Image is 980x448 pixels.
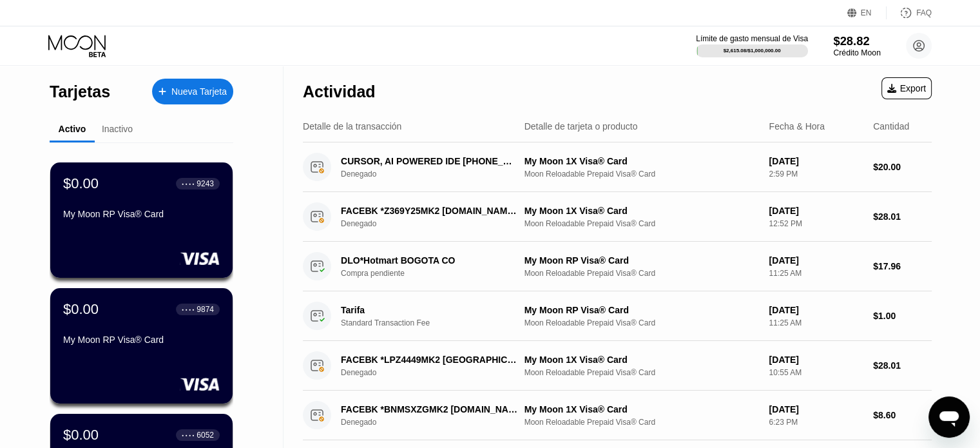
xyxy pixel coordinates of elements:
div: My Moon RP Visa® Card [63,209,220,219]
div: $28.82Crédito Moon [833,34,880,57]
div: 11:25 AM [769,269,863,278]
div: Standard Transaction Fee [341,318,437,327]
div: Límite de gasto mensual de Visa [696,34,808,43]
div: $17.96 [873,261,932,271]
div: 9874 [197,305,214,314]
div: Inactivo [102,124,133,134]
div: $1.00 [873,311,932,321]
div: Moon Reloadable Prepaid Visa® Card [524,269,759,278]
div: Moon Reloadable Prepaid Visa® Card [524,219,759,228]
div: FACEBK *LPZ4449MK2 [GEOGRAPHIC_DATA] IE [341,355,517,365]
div: $2,615.08 / $1,000,000.00 [724,48,781,54]
iframe: Botón para iniciar la ventana de mensajería [928,396,970,438]
div: $20.00 [873,162,932,172]
div: Activo [59,124,86,134]
div: Moon Reloadable Prepaid Visa® Card [524,418,759,427]
div: My Moon 1X Visa® Card [524,156,759,166]
div: Nueva Tarjeta [171,86,227,97]
div: FACEBK *BNMSXZGMK2 [DOMAIN_NAME][URL] IE [341,404,517,414]
div: Nueva Tarjeta [152,79,233,104]
div: Denegado [341,170,531,179]
div: [DATE] [769,156,863,166]
div: My Moon RP Visa® Card [63,335,220,345]
div: CURSOR, AI POWERED IDE [PHONE_NUMBER] USDenegadoMy Moon 1X Visa® CardMoon Reloadable Prepaid Visa... [303,142,932,192]
div: Actividad [303,83,376,101]
div: Compra pendiente [341,269,531,278]
div: ● ● ● ● [182,182,195,186]
div: Fecha & Hora [769,121,824,131]
div: $0.00 [63,175,99,192]
div: My Moon RP Visa® Card [524,255,759,266]
div: My Moon 1X Visa® Card [524,355,759,365]
div: [DATE] [769,206,863,216]
div: $0.00 [63,427,99,443]
div: 6:23 PM [769,418,863,427]
div: 11:25 AM [769,318,863,327]
div: $0.00● ● ● ●9243My Moon RP Visa® Card [50,162,233,278]
div: My Moon RP Visa® Card [524,305,759,315]
div: Denegado [341,418,531,427]
div: Moon Reloadable Prepaid Visa® Card [524,170,759,179]
div: $28.01 [873,211,932,222]
div: $28.82 [833,34,880,48]
div: Denegado [341,219,531,228]
div: Detalle de la transacción [303,121,401,131]
div: Tarifa [341,305,431,315]
div: My Moon 1X Visa® Card [524,404,759,414]
div: Tarjetas [50,83,110,101]
div: FACEBK *LPZ4449MK2 [GEOGRAPHIC_DATA] IEDenegadoMy Moon 1X Visa® CardMoon Reloadable Prepaid Visa®... [303,341,932,391]
div: Export [881,77,932,99]
div: Crédito Moon [833,48,880,57]
div: ● ● ● ● [182,307,195,311]
div: 9243 [197,179,214,188]
div: FACEBK *Z369Y25MK2 [DOMAIN_NAME][URL] IE [341,206,517,216]
div: 10:55 AM [769,368,863,377]
div: FAQ [916,8,932,17]
div: [DATE] [769,355,863,365]
div: DLO*Hotmart BOGOTA COCompra pendienteMy Moon RP Visa® CardMoon Reloadable Prepaid Visa® Card[DATE... [303,242,932,291]
div: Cantidad [873,121,909,131]
div: Moon Reloadable Prepaid Visa® Card [524,368,759,377]
div: My Moon 1X Visa® Card [524,206,759,216]
div: DLO*Hotmart BOGOTA CO [341,255,517,266]
div: $28.01 [873,360,932,371]
div: TarifaStandard Transaction FeeMy Moon RP Visa® CardMoon Reloadable Prepaid Visa® Card[DATE]11:25 ... [303,291,932,341]
div: 6052 [197,431,214,440]
div: Detalle de tarjeta o producto [524,121,638,131]
div: $8.60 [873,410,932,420]
div: $0.00 [63,301,99,318]
div: Límite de gasto mensual de Visa$2,615.08/$1,000,000.00 [696,34,808,57]
div: [DATE] [769,404,863,414]
div: CURSOR, AI POWERED IDE [PHONE_NUMBER] US [341,156,517,166]
div: $0.00● ● ● ●9874My Moon RP Visa® Card [50,288,233,404]
div: ● ● ● ● [182,433,195,437]
div: Moon Reloadable Prepaid Visa® Card [524,318,759,327]
div: FAQ [887,6,932,19]
div: Denegado [341,368,531,377]
div: 12:52 PM [769,219,863,228]
div: FACEBK *BNMSXZGMK2 [DOMAIN_NAME][URL] IEDenegadoMy Moon 1X Visa® CardMoon Reloadable Prepaid Visa... [303,391,932,440]
div: EN [847,6,887,19]
div: Export [887,83,926,93]
div: EN [861,8,872,17]
div: FACEBK *Z369Y25MK2 [DOMAIN_NAME][URL] IEDenegadoMy Moon 1X Visa® CardMoon Reloadable Prepaid Visa... [303,192,932,242]
div: 2:59 PM [769,170,863,179]
div: [DATE] [769,255,863,266]
div: [DATE] [769,305,863,315]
